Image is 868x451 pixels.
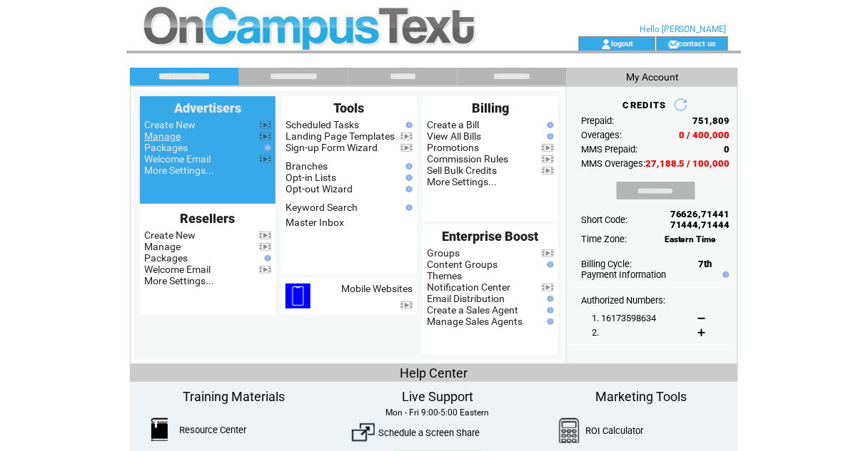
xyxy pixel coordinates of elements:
img: video.png [259,266,271,274]
span: 76626,71441 71444,71444 [670,209,730,230]
img: help.gif [544,318,554,325]
img: help.gif [403,122,413,128]
a: Commission Rules [427,153,508,165]
a: More Settings... [144,275,214,286]
span: Enterprise Boost [443,229,539,244]
img: help.gif [261,145,271,151]
img: video.png [542,284,554,291]
span: Mon - Fri 9:00-5:00 Eastern [385,408,489,418]
img: ResourceCenter.png [151,418,168,441]
a: Manage Sales Agents [427,316,523,327]
img: video.png [400,144,413,152]
span: Prepaid: [581,115,614,126]
span: Advertisers [174,100,241,115]
span: Billing Cycle: [581,259,632,269]
a: Create New [144,119,196,130]
span: MMS Overages: [581,158,645,169]
img: Calculator.png [559,418,580,443]
img: video.png [400,301,413,309]
a: Sell Bulk Credits [427,165,497,176]
a: Landing Page Templates [286,130,395,142]
span: Tools [334,100,365,115]
span: 27,188.5 / 100,000 [645,158,730,169]
span: Overages: [581,130,622,140]
img: ScreenShare.png [352,421,375,444]
a: Branches [286,160,328,172]
img: help.gif [544,307,554,313]
span: Training Materials [183,389,285,404]
span: Eastern Time [665,234,717,244]
img: help.gif [403,175,413,181]
a: Welcome Email [144,264,211,275]
img: help.gif [544,133,554,140]
a: Mobile Websites [341,283,413,294]
a: Email Distribution [427,293,505,304]
img: video.png [542,155,554,163]
a: Opt-out Wizard [286,183,353,195]
img: contact_us_icon.gif [668,38,679,50]
a: ROI Calculator [586,425,644,436]
img: help.gif [261,255,271,261]
img: help.gif [544,296,554,302]
span: 7th [699,259,712,269]
a: Welcome Email [144,153,211,165]
a: More Settings... [144,165,214,176]
a: Manage [144,130,181,142]
img: account_icon.gif [601,38,612,50]
a: More Settings... [427,176,497,187]
a: contact us [679,38,717,48]
img: help.gif [544,261,554,268]
span: 751,809 [693,115,730,126]
span: CREDITS [623,100,667,110]
a: Create a Sales Agent [427,304,518,316]
a: Themes [427,270,462,281]
a: View All Bills [427,130,481,142]
a: Keyword Search [286,202,358,213]
span: Help Center [400,366,468,380]
img: video.png [259,243,271,251]
img: help.gif [403,204,413,211]
a: Create a Bill [427,119,479,130]
span: Marketing Tools [595,389,687,404]
a: Content Groups [427,259,498,270]
a: Packages [144,252,188,264]
a: logout [612,38,634,48]
img: video.png [259,232,271,239]
span: Short Code: [581,214,627,225]
a: Groups [427,247,460,259]
a: Create New [144,229,196,241]
a: Manage [144,241,181,252]
span: Billing [472,100,509,115]
a: Packages [144,142,188,153]
img: help.gif [403,186,413,192]
span: My Account [626,71,679,83]
a: Master Inbox [286,217,344,228]
span: Time Zone: [581,234,627,244]
a: Opt-in Lists [286,172,336,183]
img: video.png [542,167,554,175]
span: 0 / 400,000 [680,130,730,140]
a: Schedule a Screen Share [378,427,480,438]
a: Scheduled Tasks [286,119,359,130]
img: video.png [259,121,271,129]
img: help.gif [403,163,413,170]
span: Live Support [402,389,473,404]
span: 1. 16173598634 [592,313,656,323]
a: Notification Center [427,281,510,293]
img: help.gif [720,271,730,278]
a: Payment Information [581,269,666,280]
span: Hello [PERSON_NAME] [640,24,727,34]
a: Promotions [427,142,479,153]
span: 0 [725,144,730,155]
img: help.gif [544,122,554,128]
img: mobile-websites.png [286,284,311,309]
img: video.png [400,133,413,140]
img: video.png [542,144,554,152]
span: Authorized Numbers: [581,295,665,306]
a: Resource Center [179,425,246,435]
span: Resellers [181,211,236,226]
img: video.png [259,155,271,163]
a: Sign-up Form Wizard [286,142,378,153]
span: MMS Prepaid: [581,144,637,155]
span: 2. [592,327,599,338]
